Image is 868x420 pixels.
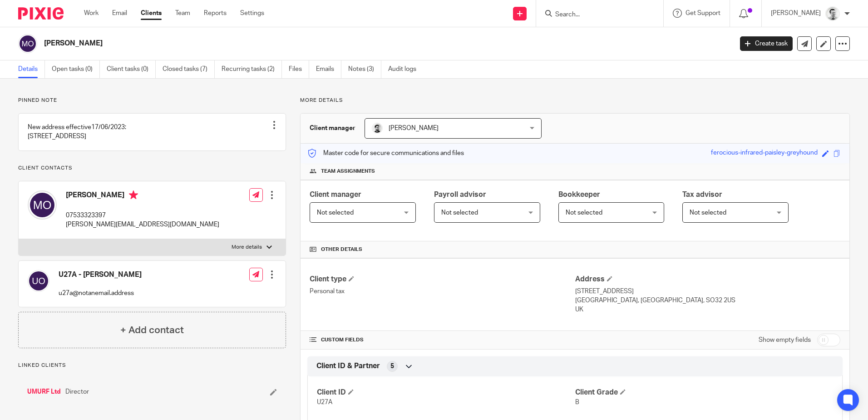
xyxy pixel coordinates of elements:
[316,60,341,78] a: Emails
[310,124,355,133] h3: Client manager
[575,287,840,296] p: [STREET_ADDRESS]
[18,165,286,172] p: Client contacts
[321,168,375,175] span: Team assignments
[129,190,138,200] i: Primary
[711,148,818,159] div: ferocious-infrared-paisley-greyhound
[52,60,100,78] a: Open tasks (0)
[575,296,840,305] p: [GEOGRAPHIC_DATA], [GEOGRAPHIC_DATA], SO32 2US
[18,362,286,369] p: Linked clients
[740,36,793,51] a: Create task
[441,210,478,216] span: Not selected
[59,270,142,280] h4: U27A - [PERSON_NAME]
[310,287,575,296] p: Personal tax
[112,9,127,18] a: Email
[84,9,99,18] a: Work
[289,60,309,78] a: Files
[316,361,380,371] span: Client ID & Partner
[372,123,383,134] img: Cam_2025.jpg
[348,60,381,78] a: Notes (3)
[66,211,219,220] p: 07533323397
[575,305,840,314] p: UK
[686,10,720,16] span: Get Support
[690,210,726,216] span: Not selected
[434,191,486,198] span: Payroll advisor
[317,388,575,397] h4: Client ID
[232,244,262,251] p: More details
[107,60,156,78] a: Client tasks (0)
[120,323,184,337] h4: + Add contact
[222,60,282,78] a: Recurring tasks (2)
[390,362,394,371] span: 5
[389,125,439,131] span: [PERSON_NAME]
[307,149,464,158] p: Master code for secure communications and files
[310,275,575,284] h4: Client type
[575,388,833,397] h4: Client Grade
[240,9,264,18] a: Settings
[141,9,162,18] a: Clients
[566,210,602,216] span: Not selected
[18,97,286,104] p: Pinned note
[317,399,332,405] span: U27A
[682,191,722,198] span: Tax advisor
[66,190,219,202] h4: [PERSON_NAME]
[310,336,575,344] h4: CUSTOM FIELDS
[28,270,49,292] img: svg%3E
[163,60,215,78] a: Closed tasks (7)
[771,9,821,18] p: [PERSON_NAME]
[18,34,37,53] img: svg%3E
[175,9,190,18] a: Team
[575,399,579,405] span: B
[575,275,840,284] h4: Address
[825,6,840,21] img: Andy_2025.jpg
[310,191,361,198] span: Client manager
[388,60,423,78] a: Audit logs
[18,60,45,78] a: Details
[321,246,362,253] span: Other details
[558,191,600,198] span: Bookkeeper
[66,220,219,229] p: [PERSON_NAME][EMAIL_ADDRESS][DOMAIN_NAME]
[27,387,61,396] a: UMURF Ltd
[317,210,354,216] span: Not selected
[44,39,590,48] h2: [PERSON_NAME]
[759,335,811,345] label: Show empty fields
[300,97,850,104] p: More details
[59,289,142,298] p: u27a@notanemail.address
[204,9,227,18] a: Reports
[554,11,636,19] input: Search
[65,387,89,396] span: Director
[18,7,64,20] img: Pixie
[28,190,57,220] img: svg%3E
